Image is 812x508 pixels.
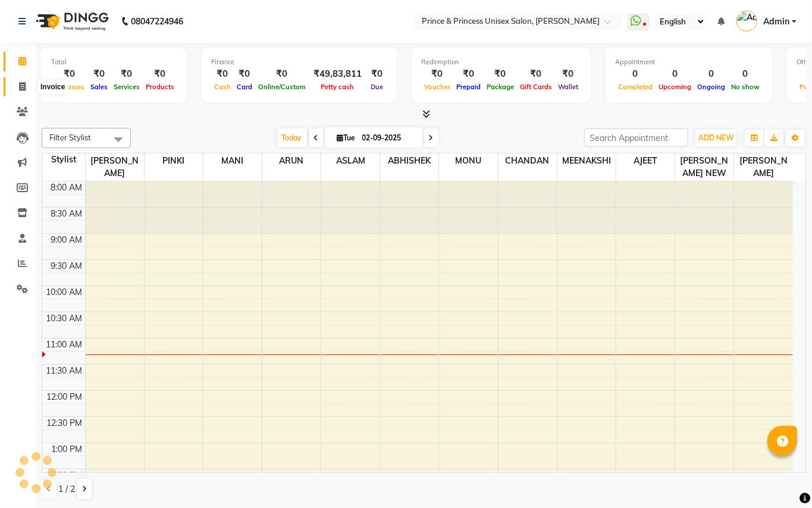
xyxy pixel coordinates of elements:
[484,83,517,91] span: Package
[728,83,763,91] span: No show
[517,67,555,81] div: ₹0
[615,83,656,91] span: Completed
[334,133,359,142] span: Tue
[49,234,85,246] div: 9:00 AM
[211,67,234,81] div: ₹0
[87,83,111,91] span: Sales
[736,11,757,32] img: Admin
[728,67,763,81] div: 0
[453,83,484,91] span: Prepaid
[734,153,793,181] span: [PERSON_NAME]
[656,67,694,81] div: 0
[51,67,87,81] div: ₹0
[211,83,234,91] span: Cash
[37,80,68,95] div: Invoice
[87,67,111,81] div: ₹0
[698,133,733,142] span: ADD NEW
[143,67,177,81] div: ₹0
[555,83,581,91] span: Wallet
[380,153,438,168] span: ABHISHEK
[584,128,688,147] input: Search Appointment
[309,67,366,81] div: ₹49,83,811
[49,443,85,456] div: 1:00 PM
[86,153,144,181] span: [PERSON_NAME]
[111,67,143,81] div: ₹0
[615,57,763,67] div: Appointment
[359,129,418,147] input: 2025-09-02
[45,417,85,429] div: 12:30 PM
[499,153,557,168] span: CHANDAN
[484,67,517,81] div: ₹0
[44,312,85,325] div: 10:30 AM
[421,57,581,67] div: Redemption
[143,83,177,91] span: Products
[695,130,736,146] button: ADD NEW
[49,181,85,194] div: 8:00 AM
[675,153,733,181] span: [PERSON_NAME] NEW
[255,67,309,81] div: ₹0
[763,15,789,28] span: Admin
[131,5,183,38] b: 08047224946
[616,153,675,168] span: AJEET
[44,365,85,377] div: 11:30 AM
[49,469,85,482] div: 1:30 PM
[368,83,386,91] span: Due
[421,67,453,81] div: ₹0
[262,153,321,168] span: ARUN
[42,153,85,166] div: Stylist
[234,67,255,81] div: ₹0
[255,83,309,91] span: Online/Custom
[277,128,307,147] span: Today
[49,260,85,272] div: 9:30 AM
[58,483,75,496] span: 1 / 2
[111,83,143,91] span: Services
[44,286,85,299] div: 10:00 AM
[51,57,177,67] div: Total
[321,153,380,168] span: ASLAM
[555,67,581,81] div: ₹0
[203,153,262,168] span: MANI
[234,83,255,91] span: Card
[45,391,85,403] div: 12:00 PM
[517,83,555,91] span: Gift Cards
[49,208,85,220] div: 8:30 AM
[318,83,358,91] span: Petty cash
[211,57,387,67] div: Finance
[145,153,203,168] span: PINKI
[49,133,91,142] span: Filter Stylist
[694,67,728,81] div: 0
[366,67,387,81] div: ₹0
[421,83,453,91] span: Voucher
[439,153,497,168] span: MONU
[453,67,484,81] div: ₹0
[44,338,85,351] div: 11:00 AM
[615,67,656,81] div: 0
[694,83,728,91] span: Ongoing
[557,153,616,168] span: MEENAKSHI
[30,5,112,38] img: logo
[656,83,694,91] span: Upcoming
